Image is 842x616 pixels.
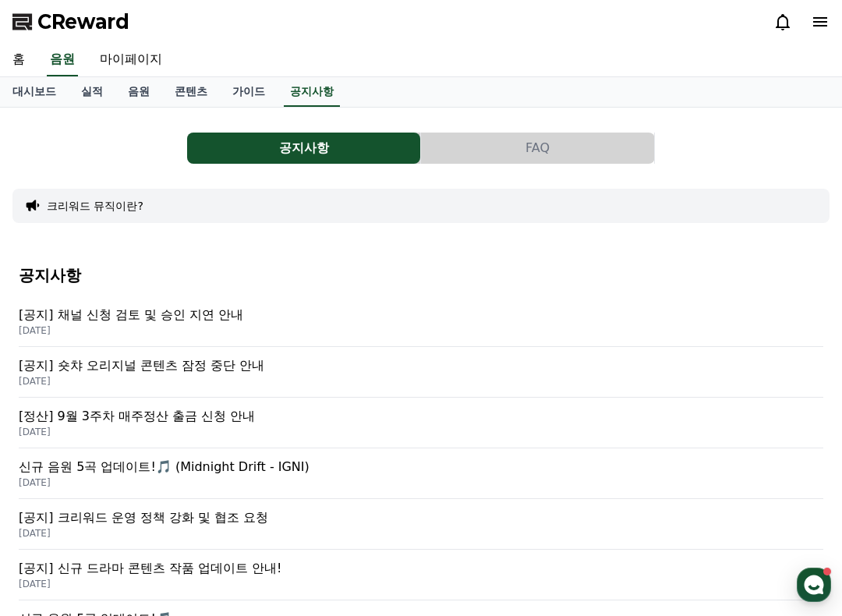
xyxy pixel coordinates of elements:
a: 콘텐츠 [162,77,220,107]
a: [정산] 9월 3주차 매주정산 출금 신청 안내 [DATE] [19,398,823,448]
a: 홈 [5,572,282,611]
p: 신규 음원 5곡 업데이트!🎵 (Midnight Drift - IGNI) [19,458,823,476]
span: 설정 [688,596,709,609]
a: 실적 [69,77,115,107]
a: CReward [12,9,129,34]
p: [공지] 크리워드 운영 정책 강화 및 협조 요청 [19,508,823,527]
p: [DATE] [19,375,823,388]
a: [공지] 숏챠 오리지널 콘텐츠 잠정 중단 안내 [DATE] [19,347,823,398]
p: [DATE] [19,324,823,337]
a: 공지사항 [284,77,340,107]
button: FAQ [421,133,654,164]
a: 공지사항 [187,133,421,164]
p: [DATE] [19,527,823,540]
h4: 공지사항 [19,267,823,284]
a: 마이페이지 [87,44,175,76]
p: [정산] 9월 3주차 매주정산 출금 신청 안내 [19,407,823,426]
p: [공지] 숏챠 오리지널 콘텐츠 잠정 중단 안내 [19,356,823,375]
a: [공지] 신규 드라마 콘텐츠 작품 업데이트 안내! [DATE] [19,550,823,600]
p: [DATE] [19,476,823,489]
p: [공지] 신규 드라마 콘텐츠 작품 업데이트 안내! [19,559,823,578]
a: 신규 음원 5곡 업데이트!🎵 (Midnight Drift - IGNI) [DATE] [19,448,823,499]
a: FAQ [421,133,655,164]
span: CReward [37,9,129,34]
button: 크리워드 뮤직이란? [47,198,143,214]
a: 음원 [47,44,78,76]
a: [공지] 크리워드 운영 정책 강화 및 협조 요청 [DATE] [19,499,823,550]
a: 대화 [282,572,560,611]
a: [공지] 채널 신청 검토 및 승인 지연 안내 [DATE] [19,296,823,347]
a: 설정 [560,572,837,611]
a: 음원 [115,77,162,107]
span: 대화 [411,597,431,610]
p: [DATE] [19,426,823,438]
p: [공지] 채널 신청 검토 및 승인 지연 안내 [19,306,823,324]
span: 홈 [139,596,149,609]
button: 공지사항 [187,133,420,164]
a: 가이드 [220,77,278,107]
p: [DATE] [19,578,823,590]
